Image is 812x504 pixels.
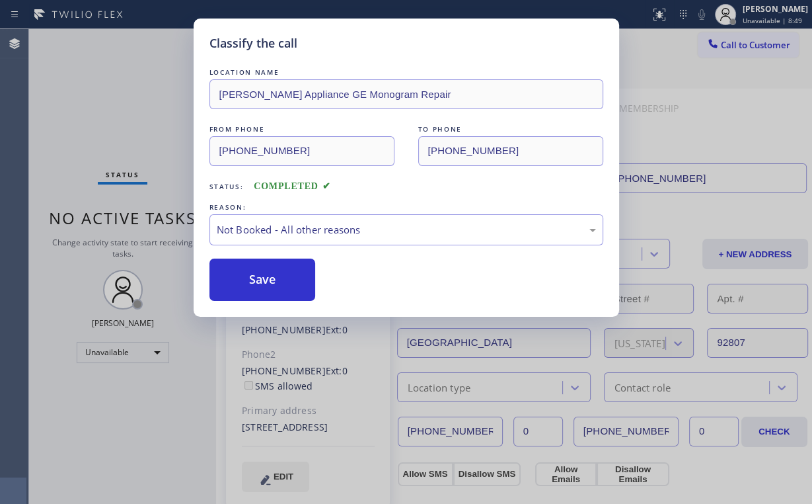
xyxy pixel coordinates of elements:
div: TO PHONE [418,122,603,136]
div: REASON: [209,200,603,214]
button: Save [209,259,316,301]
input: From phone [209,136,394,166]
div: LOCATION NAME [209,65,603,79]
input: To phone [418,136,603,166]
span: Status: [209,182,244,191]
div: FROM PHONE [209,122,394,136]
div: Not Booked - All other reasons [217,222,596,237]
span: COMPLETED [254,181,330,191]
h5: Classify the call [209,34,297,52]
